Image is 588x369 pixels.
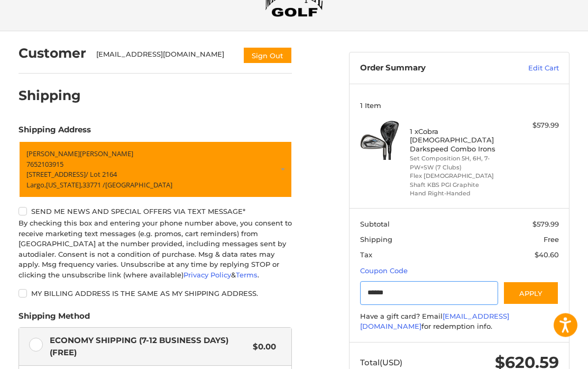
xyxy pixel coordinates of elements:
[360,220,390,229] span: Subtotal
[19,46,86,62] h2: Customer
[360,267,408,275] a: Coupon Code
[96,50,232,65] div: [EMAIL_ADDRESS][DOMAIN_NAME]
[183,271,231,280] a: Privacy Policy
[46,180,82,190] span: [US_STATE],
[360,312,559,332] div: Have a gift card? Email for redemption info.
[495,64,559,74] a: Edit Cart
[19,290,292,298] label: My billing address is the same as my shipping address.
[19,208,292,216] label: Send me news and special offers via text message*
[105,180,172,190] span: [GEOGRAPHIC_DATA]
[19,124,91,141] legend: Shipping Address
[26,149,80,159] span: [PERSON_NAME]
[410,172,507,181] li: Flex [DEMOGRAPHIC_DATA]
[532,220,559,229] span: $579.99
[19,311,90,328] legend: Shipping Method
[80,149,133,159] span: [PERSON_NAME]
[503,282,559,305] button: Apply
[86,170,117,179] span: / Lot 2164
[26,180,46,190] span: Largo,
[360,358,402,368] span: Total (USD)
[19,88,81,104] h2: Shipping
[509,121,559,131] div: $579.99
[19,219,292,281] div: By checking this box and entering your phone number above, you consent to receive marketing text ...
[410,190,507,199] li: Hand Right-Handed
[50,335,247,359] span: Economy Shipping (7-12 Business Days) (Free)
[26,159,63,169] span: 7652103915
[26,170,86,179] span: [STREET_ADDRESS]
[410,181,507,190] li: Shaft KBS PGI Graphite
[243,47,292,65] button: Sign Out
[19,141,292,199] a: Enter or select a different address
[236,271,258,280] a: Terms
[360,102,559,110] h3: 1 Item
[360,282,498,305] input: Gift Certificate or Coupon Code
[410,155,507,172] li: Set Composition 5H, 6H, 7-PW+SW (7 Clubs)
[360,251,372,259] span: Tax
[247,341,276,354] span: $0.00
[410,128,507,154] h4: 1 x Cobra [DEMOGRAPHIC_DATA] Darkspeed Combo Irons
[544,236,559,244] span: Free
[82,180,105,190] span: 33771 /
[360,64,495,74] h3: Order Summary
[535,251,559,259] span: $40.60
[360,236,392,244] span: Shipping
